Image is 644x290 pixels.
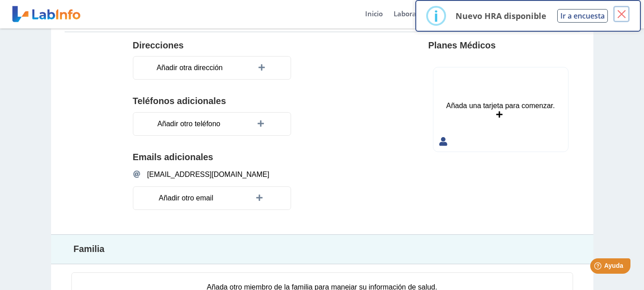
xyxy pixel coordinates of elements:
[557,9,608,23] button: Ir a encuesta
[133,40,184,51] h4: Direcciones
[564,255,634,280] iframe: Help widget launcher
[428,40,496,51] h4: Planes Médicos
[456,10,546,21] p: Nuevo HRA disponible
[446,100,555,111] div: Añada una tarjeta para comenzar.
[74,244,426,255] h4: Familia
[145,166,272,183] span: [EMAIL_ADDRESS][DOMAIN_NAME]
[156,190,216,206] span: Añadir otro email
[133,96,359,107] h4: Teléfonos adicionales
[155,116,223,132] span: Añadir otro teléfono
[133,152,359,163] h4: Emails adicionales
[613,6,630,22] button: Close this dialog
[434,8,438,24] div: i
[154,60,225,76] span: Añadir otra dirección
